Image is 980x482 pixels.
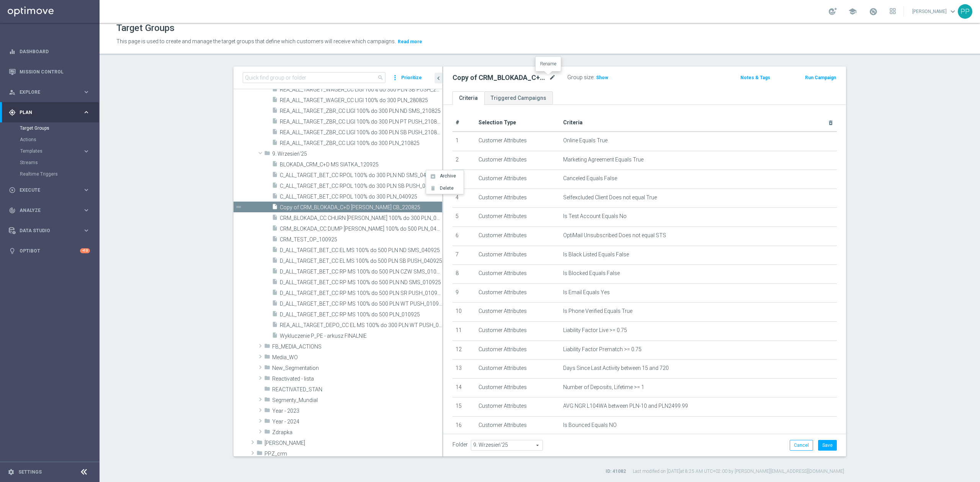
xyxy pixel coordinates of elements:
button: Run Campaign [804,73,837,82]
div: +10 [80,248,90,253]
input: Quick find group or folder [243,72,385,83]
span: REA_ALL_TARGET_DEPO_CC EL MS 100% do 300 PLN WT PUSH_080925 [280,322,442,329]
span: school [848,7,857,16]
i: folder [264,407,270,416]
span: Media_WO [272,354,442,361]
span: C_ALL_TARGET_BET_CC RPOL 100% do 300 PLN_040925 [280,194,442,200]
i: person_search [9,89,16,96]
td: 4 [452,189,475,208]
td: Customer Attributes [475,208,560,227]
i: settings [8,469,15,475]
span: Selfexcluded Client Does not equal True [563,194,657,201]
label: Folder [452,441,468,448]
div: Dashboard [9,41,90,62]
i: insert_drive_file [272,236,278,244]
span: D_ALL_TARGET_BET_CC RP MS 100% do 500 PLN WT PUSH_010925 [280,301,442,307]
span: 9. Wrzesie&#x144;&#x27;25 [272,151,442,157]
button: lightbulb Optibot +10 [8,248,90,254]
div: Explore [9,89,83,96]
i: folder [264,353,270,362]
td: 11 [452,321,475,340]
span: FB_MEDIA_ACTIONS [272,344,442,350]
button: Data Studio keyboard_arrow_right [8,228,90,234]
i: folder [264,428,270,437]
div: Realtime Triggers [20,168,99,180]
td: Customer Attributes [475,340,560,360]
td: Customer Attributes [475,265,560,284]
td: Customer Attributes [475,246,560,265]
a: Realtime Triggers [20,171,80,177]
i: track_changes [9,207,16,214]
td: Customer Attributes [475,397,560,417]
td: 8 [452,265,475,284]
span: Liability Factor Prematch >= 0.75 [563,346,642,353]
span: New_Segmentation [272,365,442,371]
i: insert_drive_file [272,278,278,287]
td: 7 [452,246,475,265]
span: Is Phone Verified Equals True [563,308,632,314]
span: C_ALL_TARGET_BET_CC RPOL 100% do 300 PLN ND SMS_040925 [280,172,442,179]
i: folder [256,450,263,459]
span: Explore [20,90,83,94]
a: [PERSON_NAME]keyboard_arrow_down [911,6,958,17]
button: Mission Control [8,69,90,75]
i: keyboard_arrow_right [83,109,90,116]
span: keyboard_arrow_down [949,7,957,16]
i: insert_drive_file [272,204,278,212]
td: Customer Attributes [475,321,560,340]
label: Last modified on [DATE] at 8:25 AM UTC+02:00 by [PERSON_NAME][EMAIL_ADDRESS][DOMAIN_NAME] [633,468,844,475]
span: D_ALL_TARGET_BET_CC RP MS 100% do 500 PLN_010925 [280,311,442,318]
div: Optibot [9,241,90,261]
i: mode_edit [549,73,556,82]
button: person_search Explore keyboard_arrow_right [8,89,90,95]
i: folder [264,150,270,159]
td: Customer Attributes [475,151,560,170]
span: CRM_TEST_OP_100925 [280,236,442,243]
i: insert_drive_file [272,182,278,191]
span: REA_ALL_TARGET_ZBR_CC LIGI 100% do 300 PLN_210825 [280,140,442,147]
span: C_ALL_TARGET_BET_CC RPOL 100% do 300 PLN SB PUSH_040925 [280,183,442,189]
i: folder [264,364,270,373]
a: Triggered Campaigns [484,91,553,105]
i: keyboard_arrow_right [83,207,90,214]
i: folder [256,439,263,448]
i: keyboard_arrow_right [83,186,90,194]
span: Templates [20,149,75,153]
label: ID: 41082 [606,468,626,475]
div: Mission Control [9,62,90,82]
td: 9 [452,283,475,303]
a: Settings [18,470,42,474]
td: 12 [452,340,475,360]
i: lightbulb [9,248,16,254]
span: Segmenty_Mundial [272,397,442,404]
div: gps_fixed Plan keyboard_arrow_right [8,109,90,116]
span: Online Equals True [563,137,608,144]
button: Read more [397,37,423,46]
div: Templates [20,149,83,153]
span: REA_ALL_TARGET_ZBR_CC LIGI 100% do 300 PLN ND SMS_210825 [280,108,442,114]
span: Analyze [20,208,83,213]
span: Reactivated - lista [272,376,442,382]
th: # [452,114,475,132]
h2: Copy of CRM_BLOKADA_C+D [PERSON_NAME] CB_220825 [452,73,547,82]
i: keyboard_arrow_right [83,88,90,96]
div: Plan [9,109,83,116]
span: Wykluczenie P_PE - arkusz FINALNIE [280,333,442,339]
i: play_circle_outline [9,187,16,194]
i: insert_drive_file [272,214,278,223]
span: Is Blocked Equals False [563,270,620,277]
a: Target Groups [20,125,80,131]
button: track_changes Analyze keyboard_arrow_right [8,207,90,213]
i: folder [264,343,270,352]
i: insert_drive_file [272,129,278,137]
td: 10 [452,303,475,322]
td: 6 [452,226,475,246]
td: 3 [452,170,475,189]
label: Group size [567,74,593,81]
button: chevron_left [434,73,442,83]
span: Marketing Agreement Equals True [563,156,644,163]
td: Customer Attributes [475,170,560,189]
span: BLOKADA_CRM_C+D MS SIATKA_120925 [280,161,442,168]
